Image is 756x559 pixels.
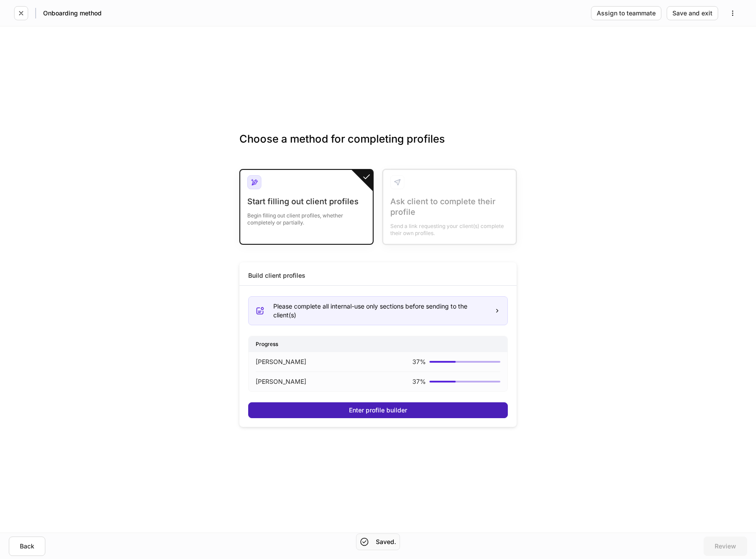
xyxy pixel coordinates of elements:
div: Back [20,543,34,549]
p: 37 % [412,357,426,366]
p: [PERSON_NAME] [256,357,306,366]
button: Assign to teammate [591,6,661,20]
div: Build client profiles [248,271,305,280]
h5: Saved. [376,537,396,546]
p: [PERSON_NAME] [256,377,306,386]
h3: Choose a method for completing profiles [239,132,517,160]
div: Enter profile builder [349,407,407,413]
button: Enter profile builder [248,402,508,418]
button: Back [9,537,45,556]
button: Save and exit [667,6,718,20]
div: Start filling out client profiles [247,196,366,207]
div: Progress [249,336,507,352]
div: Assign to teammate [597,10,656,16]
h5: Onboarding method [43,9,102,18]
div: Save and exit [672,10,712,16]
div: Please complete all internal-use only sections before sending to the client(s) [273,302,487,320]
p: 37 % [412,377,426,386]
div: Begin filling out client profiles, whether completely or partially. [247,207,366,226]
